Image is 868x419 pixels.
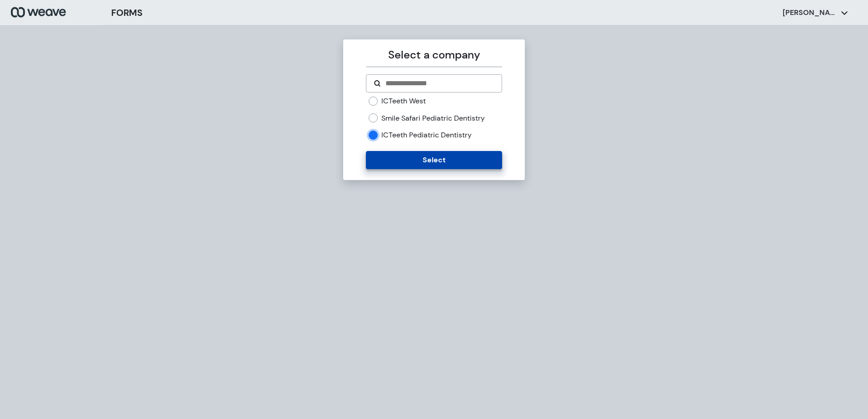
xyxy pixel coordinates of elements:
p: Select a company [366,47,502,63]
p: [PERSON_NAME] [783,8,837,18]
label: ICTeeth West [381,96,426,106]
button: Select [366,151,502,169]
label: ICTeeth Pediatric Dentistry [381,130,472,140]
label: Smile Safari Pediatric Dentistry [381,113,485,123]
h3: FORMS [111,6,143,19]
input: Search [385,78,494,89]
